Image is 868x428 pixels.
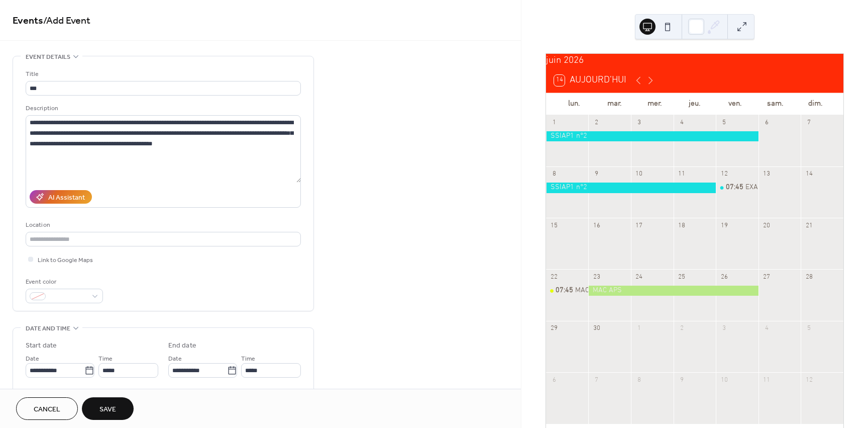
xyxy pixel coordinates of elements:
div: ven. [715,93,755,115]
div: juin 2026 [546,54,843,68]
div: SSIAP1 n°2 [546,183,716,193]
span: Time [98,354,113,364]
div: 3 [634,118,643,127]
div: 21 [805,221,814,230]
div: 10 [719,376,728,385]
div: Title [26,69,299,79]
div: 9 [677,376,686,385]
div: 16 [592,221,601,230]
div: 24 [634,273,643,282]
div: 20 [762,221,771,230]
div: MAC SST [575,286,604,296]
div: MAC SST [546,286,589,296]
span: Cancel [34,404,60,415]
div: 6 [550,376,559,385]
span: 07:45 [726,183,745,193]
div: 18 [677,221,686,230]
div: lun. [554,93,594,115]
div: Description [26,103,299,114]
div: 14 [805,170,814,179]
div: EXAMEN SSIAP1 [745,183,798,193]
div: 9 [592,170,601,179]
div: SSIAP1 n°2 [546,131,758,141]
div: 27 [762,273,771,282]
button: Cancel [16,397,78,420]
div: dim. [795,93,835,115]
span: / Add Event [43,11,90,31]
div: 8 [634,376,643,385]
div: 13 [762,170,771,179]
div: MAC APS [588,286,758,296]
div: 12 [805,376,814,385]
div: 7 [805,118,814,127]
div: 30 [592,324,601,333]
div: 26 [719,273,728,282]
span: Link to Google Maps [38,255,93,266]
div: 1 [550,118,559,127]
div: sam. [755,93,795,115]
div: 6 [762,118,771,127]
div: 15 [550,221,559,230]
div: 29 [550,324,559,333]
div: 22 [550,273,559,282]
div: mar. [594,93,634,115]
div: Location [26,220,299,230]
div: Event color [26,277,101,287]
div: mer. [634,93,675,115]
span: Event details [26,52,70,62]
div: 17 [634,221,643,230]
div: 4 [677,118,686,127]
div: jeu. [675,93,715,115]
div: 3 [719,324,728,333]
div: AI Assistant [48,193,85,203]
div: 2 [677,324,686,333]
button: 14Aujourd'hui [551,72,630,89]
div: 11 [762,376,771,385]
div: 19 [719,221,728,230]
span: 07:45 [556,286,575,296]
div: Start date [26,340,57,351]
div: 23 [592,273,601,282]
div: 4 [762,324,771,333]
div: 5 [719,118,728,127]
div: 25 [677,273,686,282]
div: 12 [719,170,728,179]
div: 5 [805,324,814,333]
div: 10 [634,170,643,179]
span: Date [26,354,39,364]
button: AI Assistant [30,190,92,204]
div: 2 [592,118,601,127]
div: 11 [677,170,686,179]
div: 1 [634,324,643,333]
div: End date [168,340,196,351]
span: Save [99,404,116,415]
div: 28 [805,273,814,282]
span: Time [241,354,255,364]
span: Date and time [26,323,70,334]
div: 7 [592,376,601,385]
a: Events [13,11,43,31]
div: EXAMEN SSIAP1 [716,183,758,193]
button: Save [82,397,134,420]
span: Date [168,354,182,364]
div: 8 [550,170,559,179]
